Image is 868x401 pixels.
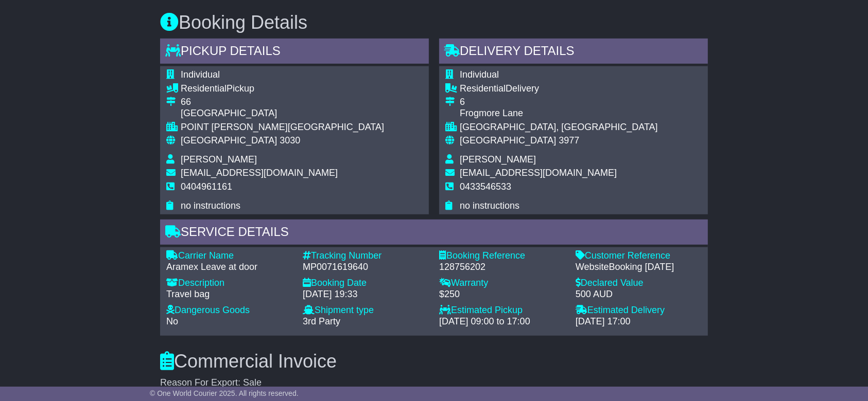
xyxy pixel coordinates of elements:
[181,97,384,108] div: 66
[439,250,565,262] div: Booking Reference
[303,250,429,262] div: Tracking Number
[181,108,384,119] div: [GEOGRAPHIC_DATA]
[303,289,429,300] div: [DATE] 19:33
[160,377,708,389] div: Reason For Export: Sale
[460,154,536,165] span: [PERSON_NAME]
[181,122,384,133] div: POINT [PERSON_NAME][GEOGRAPHIC_DATA]
[460,122,658,133] div: [GEOGRAPHIC_DATA], [GEOGRAPHIC_DATA]
[439,289,565,300] div: $250
[460,181,511,192] span: 0433546533
[576,278,702,289] div: Declared Value
[460,168,617,178] span: [EMAIL_ADDRESS][DOMAIN_NAME]
[576,250,702,262] div: Customer Reference
[166,305,292,316] div: Dangerous Goods
[166,250,292,262] div: Carrier Name
[181,154,257,165] span: [PERSON_NAME]
[460,108,658,119] div: Frogmore Lane
[280,135,300,145] span: 3030
[576,289,702,300] div: 500 AUD
[181,168,338,178] span: [EMAIL_ADDRESS][DOMAIN_NAME]
[576,305,702,316] div: Estimated Delivery
[460,83,506,94] span: Residential
[181,83,227,94] span: Residential
[181,181,232,192] span: 0404961161
[439,39,708,66] div: Delivery Details
[303,262,429,273] div: MP0071619640
[439,262,565,273] div: 128756202
[576,316,702,327] div: [DATE] 17:00
[160,12,708,33] h3: Booking Details
[439,278,565,289] div: Warranty
[150,389,299,397] span: © One World Courier 2025. All rights reserved.
[303,316,340,326] span: 3rd Party
[166,262,292,273] div: Aramex Leave at door
[576,262,702,273] div: WebsiteBooking [DATE]
[460,135,556,145] span: [GEOGRAPHIC_DATA]
[160,220,708,247] div: Service Details
[160,351,708,372] h3: Commercial Invoice
[181,83,384,95] div: Pickup
[166,289,292,300] div: Travel bag
[181,200,240,211] span: no instructions
[166,278,292,289] div: Description
[460,83,658,95] div: Delivery
[559,135,579,145] span: 3977
[181,135,277,145] span: [GEOGRAPHIC_DATA]
[439,305,565,316] div: Estimated Pickup
[460,200,519,211] span: no instructions
[166,316,178,326] span: No
[181,69,220,80] span: Individual
[303,305,429,316] div: Shipment type
[439,316,565,327] div: [DATE] 09:00 to 17:00
[460,97,658,108] div: 6
[160,39,429,66] div: Pickup Details
[303,278,429,289] div: Booking Date
[460,69,499,80] span: Individual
